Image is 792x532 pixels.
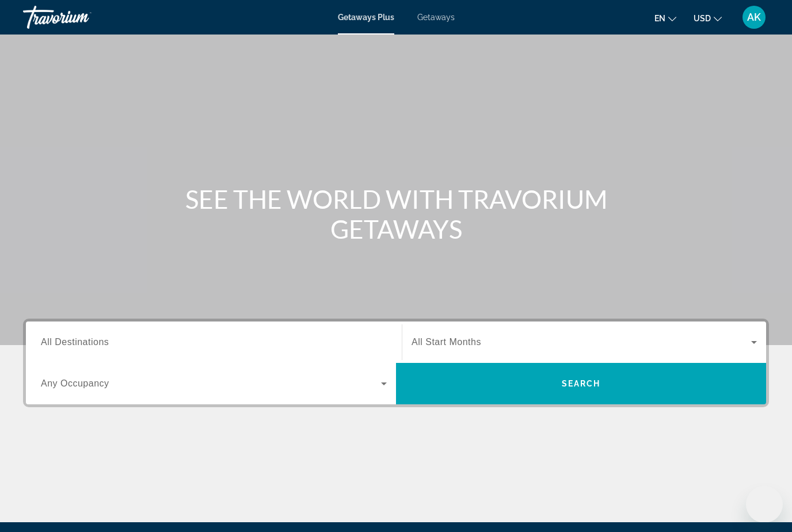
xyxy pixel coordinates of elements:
span: en [654,14,665,23]
span: USD [694,14,711,23]
span: AK [747,12,761,23]
span: All Destinations [41,337,109,347]
iframe: Кнопка запуска окна обмена сообщениями [746,486,783,523]
div: Search widget [26,322,766,404]
span: All Start Months [412,337,481,347]
a: Getaways Plus [338,13,394,22]
h1: SEE THE WORLD WITH TRAVORIUM GETAWAYS [180,184,612,244]
button: User Menu [739,5,769,29]
button: Change language [654,10,676,26]
button: Change currency [694,10,722,26]
span: Any Occupancy [41,378,109,388]
span: Search [562,379,601,388]
input: Select destination [41,336,387,350]
a: Getaways [417,13,455,22]
a: Travorium [23,2,138,32]
button: Search [396,363,766,404]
